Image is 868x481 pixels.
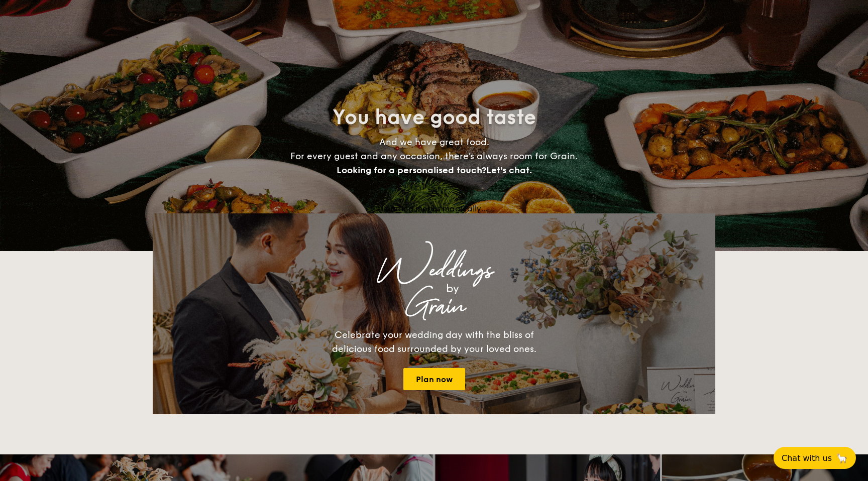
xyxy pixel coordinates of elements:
[321,328,547,356] div: Celebrate your wedding day with the bliss of delicious food surrounded by your loved ones.
[836,452,848,464] span: 🦙
[782,453,832,463] span: Chat with us
[241,298,627,316] div: Grain
[403,368,465,390] a: Plan now
[774,447,856,469] button: Chat with us🦙
[278,280,627,298] div: by
[241,262,627,280] div: Weddings
[153,204,715,213] div: Loading menus magically...
[486,165,532,176] span: Let's chat.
